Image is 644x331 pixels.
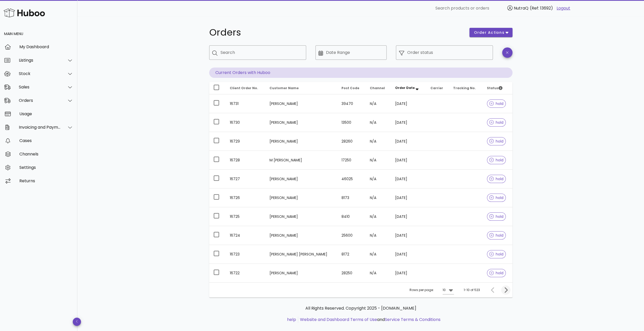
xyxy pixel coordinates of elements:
td: 13500 [337,113,366,132]
td: [DATE] [391,207,426,226]
span: NutraQ [514,5,528,11]
td: 16727 [226,170,266,188]
span: hold [489,102,504,105]
div: Rows per page: [410,283,454,297]
a: Service Terms & Conditions [385,317,441,322]
div: 10Rows per page: [443,286,454,294]
td: [DATE] [391,113,426,132]
td: 16722 [226,264,266,282]
button: Next page [501,285,510,295]
td: [DATE] [391,264,426,282]
td: N/A [366,207,391,226]
a: Logout [557,5,570,11]
span: Order Date [395,86,415,90]
td: N/A [366,170,391,188]
td: [PERSON_NAME] [265,170,337,188]
span: hold [489,252,504,256]
td: 8173 [337,188,366,207]
div: Channels [19,152,73,156]
a: help [287,317,296,322]
th: Carrier [426,82,449,94]
span: Tracking No. [453,86,476,90]
td: [PERSON_NAME] [265,113,337,132]
div: Settings [19,165,73,170]
div: Listings [19,58,61,63]
td: [DATE] [391,188,426,207]
span: Status [487,86,502,90]
div: 1-10 of 523 [464,288,480,292]
span: hold [489,196,504,200]
span: hold [489,139,504,143]
td: [DATE] [391,245,426,264]
li: and [298,317,441,323]
td: [DATE] [391,226,426,245]
th: Customer Name [265,82,337,94]
span: (Ref: 13692) [530,5,553,11]
span: Channel [370,86,385,90]
td: 46025 [337,170,366,188]
div: 10 [443,288,446,292]
span: Post Code [341,86,359,90]
th: Post Code [337,82,366,94]
td: 39470 [337,94,366,113]
td: [DATE] [391,170,426,188]
td: N/A [366,264,391,282]
td: N/A [366,245,391,264]
td: [PERSON_NAME] [265,226,337,245]
div: My Dashboard [19,44,73,49]
td: [PERSON_NAME] [265,94,337,113]
div: Stock [19,71,61,76]
td: 28260 [337,132,366,151]
img: Huboo Logo [4,7,45,18]
td: [DATE] [391,151,426,170]
td: 16729 [226,132,266,151]
td: 16724 [226,226,266,245]
div: Usage [19,111,73,116]
td: 25600 [337,226,366,245]
a: Website and Dashboard Terms of Use [300,317,377,322]
div: Cases [19,138,73,143]
td: N/A [366,188,391,207]
span: hold [489,121,504,124]
p: Current Orders with Huboo [209,68,512,78]
th: Channel [366,82,391,94]
div: Returns [19,178,73,183]
span: hold [489,177,504,181]
td: [DATE] [391,132,426,151]
td: 16726 [226,188,266,207]
td: [PERSON_NAME] [265,188,337,207]
td: N/A [366,113,391,132]
td: N/A [366,151,391,170]
td: N/A [366,226,391,245]
td: 8172 [337,245,366,264]
td: [DATE] [391,94,426,113]
span: hold [489,158,504,162]
td: [PERSON_NAME] [PERSON_NAME] [265,245,337,264]
h1: Orders [209,28,463,37]
span: order actions [474,30,504,35]
span: hold [489,271,504,275]
th: Client Order No. [226,82,266,94]
td: M [PERSON_NAME] [265,151,337,170]
td: 16728 [226,151,266,170]
span: Customer Name [270,86,299,90]
td: 17250 [337,151,366,170]
td: N/A [366,132,391,151]
td: [PERSON_NAME] [265,207,337,226]
span: Carrier [430,86,443,90]
span: hold [489,234,504,237]
td: [PERSON_NAME] [265,264,337,282]
td: 16725 [226,207,266,226]
td: 16723 [226,245,266,264]
button: order actions [469,28,512,37]
th: Order Date: Sorted descending. Activate to remove sorting. [391,82,426,94]
div: Sales [19,85,61,89]
td: 8410 [337,207,366,226]
div: Orders [19,98,61,103]
p: All Rights Reserved. Copyright 2025 - [DOMAIN_NAME] [213,305,508,311]
td: N/A [366,94,391,113]
span: hold [489,215,504,218]
td: [PERSON_NAME] [265,132,337,151]
th: Status [483,82,512,94]
td: 16731 [226,94,266,113]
